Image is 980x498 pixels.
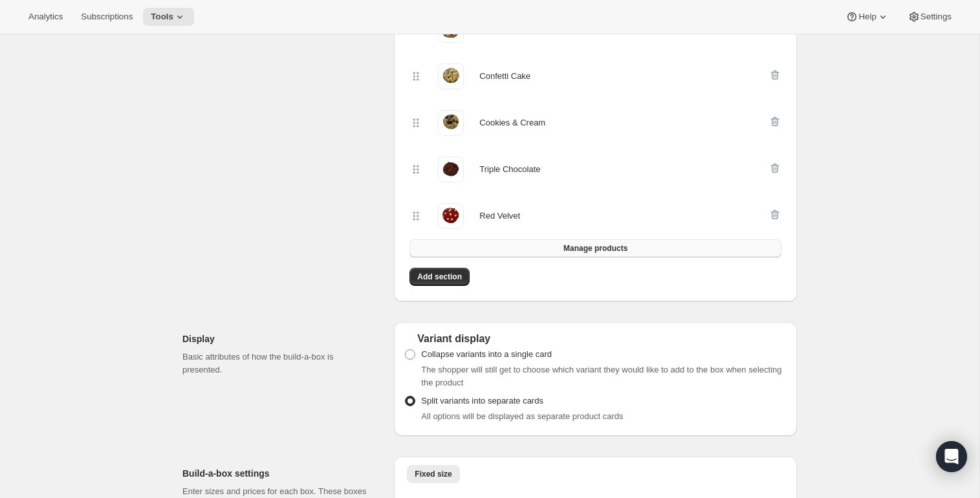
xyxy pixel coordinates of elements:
[417,272,462,282] span: Add section
[438,157,464,182] img: Triple Chocolate
[404,332,787,345] div: Variant display
[143,8,194,26] button: Tools
[81,12,133,22] span: Subscriptions
[73,8,140,26] button: Subscriptions
[28,12,63,22] span: Analytics
[838,8,897,26] button: Help
[563,243,627,254] span: Manage products
[421,411,623,421] span: All options will be displayed as separate product cards
[479,116,545,129] div: Cookies & Cream
[438,63,464,89] img: Confetti Cake
[182,467,373,480] h2: Build-a-box settings
[21,8,71,26] button: Analytics
[421,396,543,406] span: Split variants into separate cards
[438,110,464,136] img: Cookies & Cream
[900,8,959,26] button: Settings
[151,12,173,22] span: Tools
[421,365,781,387] span: The shopper will still get to choose which variant they would like to add to the box when selecti...
[479,163,540,176] div: Triple Chocolate
[409,239,781,257] button: Manage products
[920,12,952,22] span: Settings
[936,441,967,472] div: Open Intercom Messenger
[438,203,464,229] img: Red Velvet
[409,268,470,286] button: Add section
[182,332,373,345] h2: Display
[415,469,452,479] span: Fixed size
[858,12,876,22] span: Help
[479,210,520,222] div: Red Velvet
[421,349,552,359] span: Collapse variants into a single card
[479,70,530,83] div: Confetti Cake
[182,351,373,376] p: Basic attributes of how the build-a-box is presented.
